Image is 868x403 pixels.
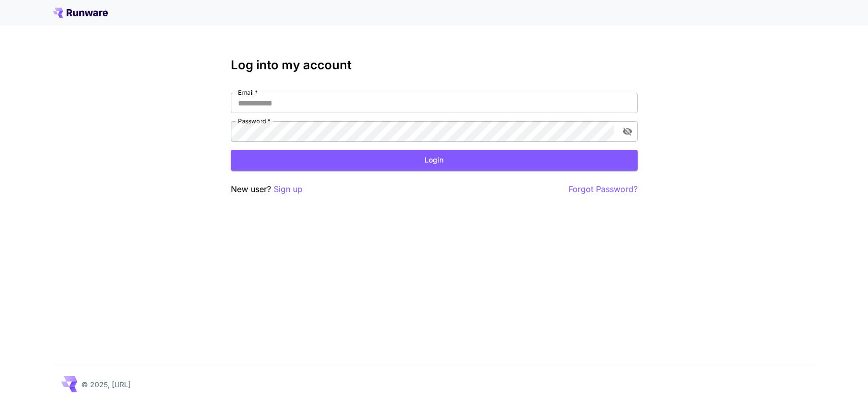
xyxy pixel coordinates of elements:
label: Password [238,117,271,125]
label: Email [238,88,258,97]
button: Sign up [274,183,303,196]
p: New user? [231,183,303,196]
button: Login [231,150,638,171]
button: Forgot Password? [568,183,638,196]
h3: Log into my account [231,58,638,72]
button: toggle password visibility [618,122,637,141]
p: © 2025, [URL] [81,379,131,390]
